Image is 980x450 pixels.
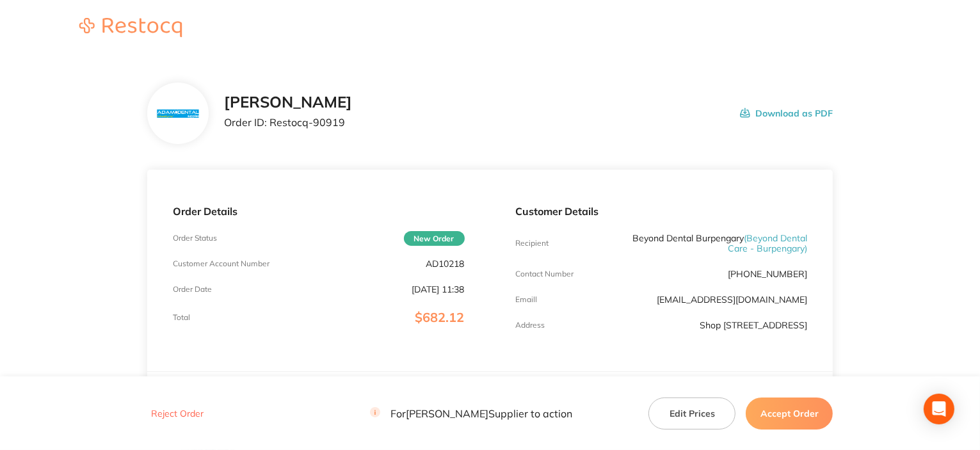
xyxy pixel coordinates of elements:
[924,394,954,424] div: Open Intercom Messenger
[415,309,465,325] span: $682.12
[516,269,574,278] p: Contact Number
[746,397,833,429] button: Accept Order
[700,320,807,330] p: Shop [STREET_ADDRESS]
[728,232,807,254] span: ( Beyond Dental Care - Burpengary )
[490,372,586,402] th: Contract Price Excl. GST
[740,93,833,133] button: Download as PDF
[728,269,807,279] p: [PHONE_NUMBER]
[147,372,490,402] th: Item
[157,109,198,118] img: N3hiYW42Mg
[516,205,808,217] p: Customer Details
[516,295,538,304] p: Emaill
[586,372,682,402] th: RRP Price Excl. GST
[173,234,217,243] p: Order Status
[224,93,352,111] h2: [PERSON_NAME]
[173,205,465,217] p: Order Details
[173,313,190,322] p: Total
[516,321,545,330] p: Address
[67,18,195,39] a: Restocq logo
[173,285,212,294] p: Order Date
[224,117,352,128] p: Order ID: Restocq- 90919
[737,372,833,402] th: Total
[370,407,572,419] p: For [PERSON_NAME] Supplier to action
[173,259,269,268] p: Customer Account Number
[648,397,735,429] button: Edit Prices
[426,259,465,269] p: AD10218
[412,284,465,294] p: [DATE] 11:38
[404,231,465,246] span: New Order
[613,233,807,253] p: Beyond Dental Burpengary
[67,18,195,37] img: Restocq logo
[516,239,549,248] p: Recipient
[682,372,737,402] th: Quantity
[657,294,807,305] a: [EMAIL_ADDRESS][DOMAIN_NAME]
[147,408,207,419] button: Reject Order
